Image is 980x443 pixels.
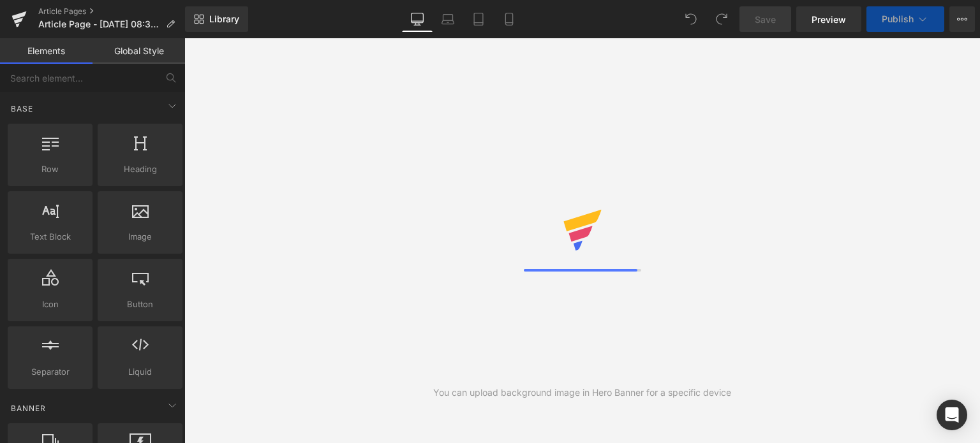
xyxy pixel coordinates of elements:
span: Text Block [11,230,89,243]
span: Publish [882,14,914,24]
button: More [949,6,975,32]
span: Base [10,103,34,115]
span: Banner [10,402,47,414]
span: Library [209,13,239,25]
span: Icon [11,298,89,311]
span: Heading [101,163,179,176]
span: Save [755,13,776,26]
div: Open Intercom Messenger [937,400,967,430]
button: Publish [866,6,944,32]
div: You can upload background image in Hero Banner for a specific device [433,386,731,400]
a: Mobile [494,6,524,32]
button: Redo [709,6,734,32]
button: Undo [678,6,704,32]
a: Preview [796,6,861,32]
span: Row [11,163,89,176]
a: Desktop [402,6,433,32]
a: New Library [185,6,248,32]
a: Article Pages [38,6,185,17]
a: Global Style [93,38,185,64]
span: Separator [11,365,89,379]
a: Tablet [463,6,494,32]
a: Laptop [433,6,463,32]
span: Liquid [101,365,179,379]
span: Preview [812,13,846,26]
span: Article Page - [DATE] 08:38:34 [38,19,161,29]
span: Image [101,230,179,243]
span: Button [101,298,179,311]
